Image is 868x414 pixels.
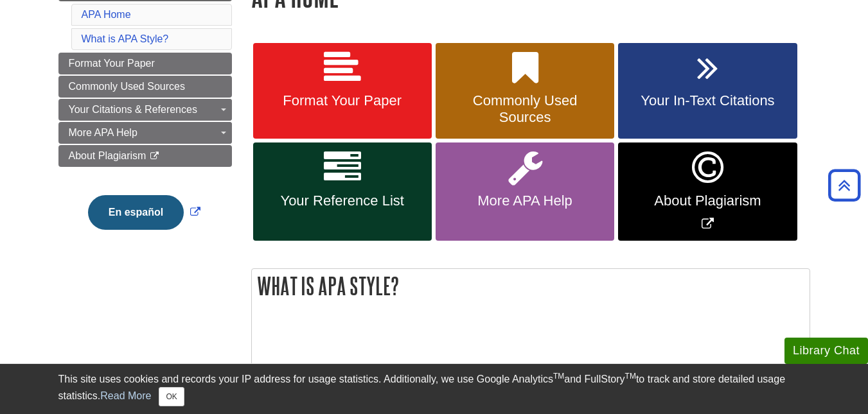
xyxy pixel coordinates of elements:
[58,99,232,121] a: Your Citations & References
[58,122,232,144] a: More APA Help
[159,387,184,406] button: Close
[58,76,232,98] a: Commonly Used Sources
[824,177,865,194] a: Back to Top
[445,193,605,209] span: More APA Help
[618,43,797,139] a: Your In-Text Citations
[69,81,185,92] span: Commonly Used Sources
[85,207,204,218] a: Link opens in new window
[69,150,146,161] span: About Plagiarism
[553,372,564,381] sup: TM
[436,43,614,139] a: Commonly Used Sources
[58,145,232,167] a: About Plagiarism
[628,92,787,109] span: Your In-Text Citations
[69,58,155,69] span: Format Your Paper
[100,390,151,401] a: Read More
[436,142,614,241] a: More APA Help
[58,53,232,74] a: Format Your Paper
[69,127,137,138] span: More APA Help
[784,338,868,364] button: Library Chat
[253,43,432,139] a: Format Your Paper
[253,142,432,241] a: Your Reference List
[69,104,197,115] span: Your Citations & References
[263,193,422,209] span: Your Reference List
[445,92,605,126] span: Commonly Used Sources
[625,372,636,381] sup: TM
[88,195,184,230] button: En español
[628,193,787,209] span: About Plagiarism
[82,9,131,20] a: APA Home
[58,372,810,406] div: This site uses cookies and records your IP address for usage statistics. Additionally, we use Goo...
[252,269,810,303] h2: What is APA Style?
[263,92,422,109] span: Format Your Paper
[82,33,169,44] a: What is APA Style?
[618,142,797,241] a: Link opens in new window
[149,152,160,160] i: This link opens in a new window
